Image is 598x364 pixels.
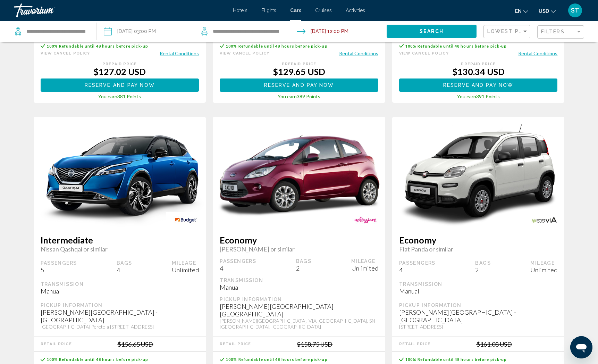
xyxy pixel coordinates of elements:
[405,44,507,48] span: 100% Refundable until 48 hours before pick-up
[339,50,378,57] button: Rental Conditions
[41,302,199,308] div: Pickup Information
[571,7,579,14] span: ST
[345,212,385,228] img: NOLEGGIARE
[85,83,155,88] span: Reserve and pay now
[570,336,592,358] iframe: Button to launch messaging window
[41,50,90,57] button: View Cancel Policy
[443,83,513,88] span: Reserve and pay now
[220,66,378,77] div: $129.65 USD
[220,235,378,245] span: Economy
[399,80,558,88] a: Reserve and pay now
[405,357,507,362] span: 100% Refundable until 48 hours before pick-up
[264,83,334,88] span: Reserve and pay now
[220,50,269,57] button: View Cancel Policy
[420,29,444,34] span: Search
[261,8,276,13] a: Flights
[399,308,558,324] div: [PERSON_NAME][GEOGRAPHIC_DATA] - [GEOGRAPHIC_DATA]
[117,93,141,99] span: 381 Points
[290,8,301,13] a: Cars
[539,8,549,14] span: USD
[41,342,72,346] div: Retail Price
[41,324,199,330] div: [GEOGRAPHIC_DATA] Peretola [STREET_ADDRESS]
[515,8,522,14] span: en
[220,62,378,66] div: Prepaid Price
[233,8,247,13] a: Hotels
[172,260,199,266] div: Mileage
[537,25,584,39] button: Filter
[117,260,132,266] div: Bags
[226,357,328,362] span: 100% Refundable until 48 hours before pick-up
[475,260,491,266] div: Bags
[41,260,77,266] div: Passengers
[297,21,348,42] button: Drop-off date: Sep 19, 2025 12:00 PM
[541,29,565,34] span: Filters
[351,258,378,264] div: Mileage
[346,8,365,13] span: Activities
[524,212,564,228] img: ECOVIA
[399,302,558,308] div: Pickup Information
[220,303,378,318] div: [PERSON_NAME][GEOGRAPHIC_DATA] - [GEOGRAPHIC_DATA]
[296,264,312,272] div: 2
[41,308,199,324] div: [PERSON_NAME][GEOGRAPHIC_DATA] - [GEOGRAPHIC_DATA]
[399,281,558,287] div: Transmission
[47,357,149,362] span: 100% Refundable until 48 hours before pick-up
[399,287,558,295] div: Manual
[220,342,251,346] div: Retail Price
[41,80,199,88] a: Reserve and pay now
[399,78,558,91] button: Reserve and pay now
[220,277,378,283] div: Transmission
[166,212,206,228] img: BUDGET
[399,266,436,274] div: 4
[457,93,476,99] span: You earn
[41,66,199,77] div: $127.02 USD
[213,122,385,222] img: primary.png
[351,264,378,272] div: Unlimited
[487,28,532,34] span: Lowest Price
[220,318,378,330] div: [PERSON_NAME][GEOGRAPHIC_DATA], VIA [GEOGRAPHIC_DATA], SN [GEOGRAPHIC_DATA], [GEOGRAPHIC_DATA]
[41,245,199,253] span: Nissan Qashqai or similar
[14,3,226,17] a: Travorium
[220,258,256,264] div: Passengers
[41,281,199,287] div: Transmission
[399,324,558,330] div: [STREET_ADDRESS]
[297,340,332,348] div: $158.75 USD
[539,6,556,16] button: Change currency
[117,266,132,274] div: 4
[220,296,378,303] div: Pickup Information
[530,260,557,266] div: Mileage
[278,93,297,99] span: You earn
[41,287,199,295] div: Manual
[515,6,528,16] button: Change language
[392,118,565,227] img: primary.png
[160,50,199,57] button: Rental Conditions
[399,235,558,245] span: Economy
[387,25,477,38] button: Search
[475,266,491,274] div: 2
[104,21,156,42] button: Pickup date: Sep 15, 2025 03:00 PM
[172,266,199,274] div: Unlimited
[41,235,199,245] span: Intermediate
[98,93,117,99] span: You earn
[566,3,584,18] button: User Menu
[41,78,199,91] button: Reserve and pay now
[399,50,449,57] button: View Cancel Policy
[315,8,332,13] a: Cruises
[220,78,378,91] button: Reserve and pay now
[399,62,558,66] div: Prepaid Price
[297,93,320,99] span: 389 Points
[220,264,256,272] div: 4
[220,283,378,291] div: Manual
[399,260,436,266] div: Passengers
[476,340,512,348] div: $161.08 USD
[34,115,206,230] img: primary.png
[41,62,199,66] div: Prepaid Price
[399,66,558,77] div: $130.34 USD
[226,44,328,48] span: 100% Refundable until 48 hours before pick-up
[487,29,528,35] mat-select: Sort by
[530,266,557,274] div: Unlimited
[399,245,558,253] span: Fiat Panda or similar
